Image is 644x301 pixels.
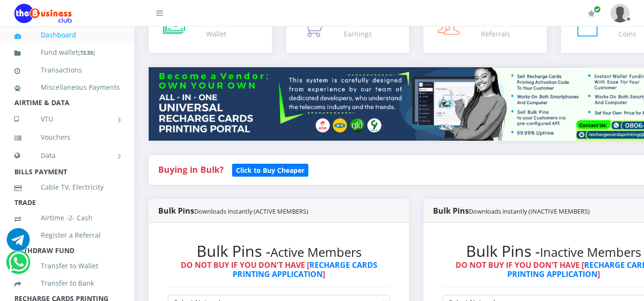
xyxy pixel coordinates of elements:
span: Renew/Upgrade Subscription [594,6,601,13]
a: ₦0.00/₦0 Earnings [286,5,410,53]
strong: Bulk Pins [158,205,308,216]
b: Click to Buy Cheaper [236,166,304,175]
a: Click to Buy Cheaper [232,164,308,175]
a: Vouchers [14,126,120,148]
i: Renew/Upgrade Subscription [588,10,595,17]
a: Data [14,144,120,168]
a: Chat for support [7,235,30,251]
a: Transactions [14,59,120,81]
a: Chat for support [9,258,28,274]
img: User [610,4,630,23]
a: Dashboard [14,24,120,46]
a: 0/0 Referrals [423,5,547,53]
div: Coins [619,29,636,39]
a: ₦73 Wallet [149,5,272,53]
a: Airtime -2- Cash [14,207,120,229]
a: Cable TV, Electricity [14,176,120,198]
small: Inactive Members [540,244,641,261]
a: Register a Referral [14,224,120,246]
div: Earnings [344,29,384,39]
strong: Buying in Bulk? [158,164,223,175]
div: Referrals [481,29,510,39]
small: Active Members [270,244,362,261]
small: Downloads instantly (INACTIVE MEMBERS) [469,207,590,216]
h2: Bulk Pins - [168,242,390,260]
a: Fund wallet[72.55] [14,41,120,64]
a: RECHARGE CARDS PRINTING APPLICATION [233,260,377,279]
div: Wallet [206,29,226,39]
small: Downloads instantly (ACTIVE MEMBERS) [194,207,308,216]
small: [ ] [78,49,95,56]
a: Miscellaneous Payments [14,76,120,98]
strong: Bulk Pins [433,205,590,216]
a: VTU [14,107,120,131]
img: Logo [14,4,72,23]
b: 72.55 [80,49,93,56]
a: Transfer to Wallet [14,255,120,277]
strong: DO NOT BUY IF YOU DON'T HAVE [ ] [181,260,377,279]
a: Transfer to Bank [14,272,120,294]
